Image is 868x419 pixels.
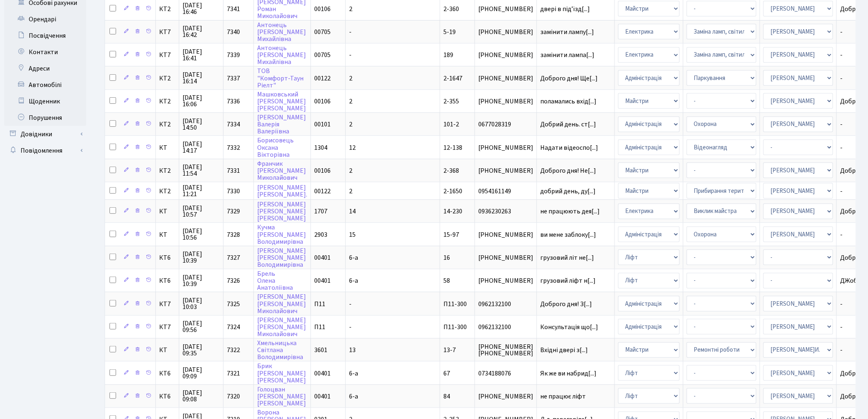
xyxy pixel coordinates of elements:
[183,343,220,357] span: [DATE] 09:35
[227,27,240,37] span: 7340
[4,77,86,93] a: Автомобілі
[227,166,240,175] span: 7331
[227,323,240,332] span: 7324
[443,207,462,216] span: 14-230
[314,300,325,309] span: П11
[540,143,598,152] span: Надати відеоспо[...]
[227,300,240,309] span: 7325
[227,74,240,83] span: 7337
[4,44,86,60] a: Контакти
[227,253,240,262] span: 7327
[443,323,467,332] span: П11-300
[257,385,306,408] a: Голоцван[PERSON_NAME][PERSON_NAME]
[349,276,358,285] span: 6-а
[443,120,459,129] span: 101-2
[349,120,352,129] span: 2
[443,369,450,378] span: 67
[257,200,306,223] a: [PERSON_NAME][PERSON_NAME][PERSON_NAME]
[314,392,331,401] span: 00401
[349,392,358,401] span: 6-а
[183,228,220,241] span: [DATE] 10:56
[159,254,176,261] span: КТ6
[540,74,598,83] span: Доброго дня! Ще[...]
[443,50,453,60] span: 189
[540,207,600,216] span: не працюють дея[...]
[478,231,533,238] span: [PHONE_NUMBER]
[349,323,352,332] span: -
[183,320,220,333] span: [DATE] 09:56
[314,276,331,285] span: 00401
[540,5,590,14] span: двері в підʼїзд[...]
[478,393,533,400] span: [PHONE_NUMBER]
[257,246,306,269] a: [PERSON_NAME][PERSON_NAME]Володимирівна
[257,269,293,292] a: БрельОленаАнатоліївна
[227,143,240,152] span: 7332
[443,187,462,196] span: 2-1650
[257,21,306,44] a: Антонець[PERSON_NAME]Михайлівна
[443,300,467,309] span: П11-300
[478,277,533,284] span: [PHONE_NUMBER]
[227,120,240,129] span: 7334
[478,188,533,195] span: 0954161149
[159,370,176,377] span: КТ6
[478,324,533,330] span: 0962132100
[443,253,450,262] span: 16
[183,366,220,380] span: [DATE] 09:09
[257,90,306,113] a: Машковський[PERSON_NAME][PERSON_NAME]
[443,97,459,106] span: 2-355
[257,159,306,182] a: Франчик[PERSON_NAME]Миколайович
[183,205,220,218] span: [DATE] 10:57
[159,188,176,195] span: КТ2
[314,50,331,60] span: 00705
[183,48,220,62] span: [DATE] 16:41
[159,393,176,400] span: КТ6
[4,60,86,77] a: Адреси
[314,5,331,14] span: 00106
[349,300,352,309] span: -
[159,6,176,12] span: КТ2
[314,323,325,332] span: П11
[478,121,533,128] span: 0677028319
[159,98,176,105] span: КТ2
[159,347,176,353] span: КТ
[159,324,176,330] span: КТ7
[4,126,86,142] a: Довідники
[159,75,176,82] span: КТ2
[443,143,462,152] span: 12-138
[4,27,86,44] a: Посвідчення
[257,183,307,199] a: [PERSON_NAME][PERSON_NAME].
[227,50,240,60] span: 7339
[183,2,220,15] span: [DATE] 16:46
[4,142,86,159] a: Повідомлення
[349,369,358,378] span: 6-а
[478,6,533,12] span: [PHONE_NUMBER]
[540,253,594,262] span: грузовий літ не[...]
[4,93,86,110] a: Щоденник
[540,187,596,196] span: добрий день, ду[...]
[183,251,220,264] span: [DATE] 10:39
[349,187,352,196] span: 2
[349,97,352,106] span: 2
[257,362,306,385] a: Брик[PERSON_NAME][PERSON_NAME]
[349,27,352,37] span: -
[478,167,533,174] span: [PHONE_NUMBER]
[443,27,456,37] span: 5-19
[478,144,533,151] span: [PHONE_NUMBER]
[443,5,459,14] span: 2-360
[478,75,533,82] span: [PHONE_NUMBER]
[349,166,352,175] span: 2
[443,166,459,175] span: 2-368
[478,301,533,307] span: 0962132100
[159,301,176,307] span: КТ7
[159,277,176,284] span: КТ6
[314,187,331,196] span: 00122
[227,187,240,196] span: 7330
[257,316,306,339] a: [PERSON_NAME][PERSON_NAME]Миколайович
[227,392,240,401] span: 7320
[540,276,596,285] span: грузовий ліфт н[...]
[540,120,596,129] span: Добрий день. ст[...]
[314,207,327,216] span: 1707
[349,50,352,60] span: -
[257,44,306,66] a: Антонець[PERSON_NAME]Михайлівна
[314,27,331,37] span: 00705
